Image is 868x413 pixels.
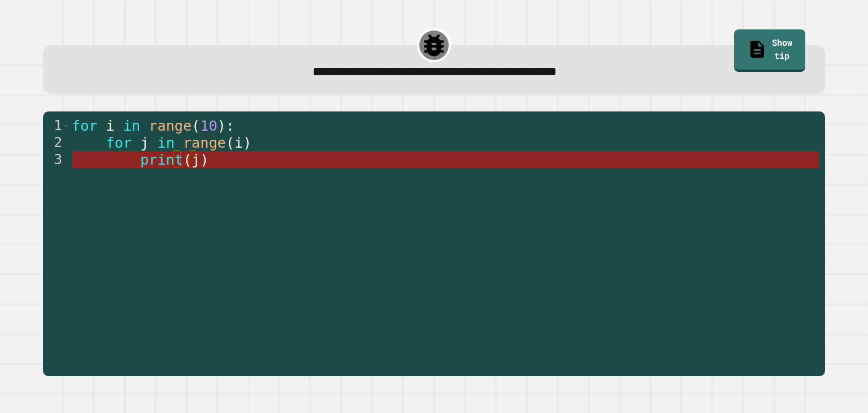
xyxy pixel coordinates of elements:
[140,135,149,151] span: j
[106,118,115,134] span: i
[63,117,69,134] span: Toggle code folding, rows 1 through 3
[72,118,97,134] span: for
[140,152,183,168] span: print
[43,117,70,134] div: 1
[192,152,200,168] span: j
[183,135,226,151] span: range
[200,152,209,168] span: )
[226,135,235,151] span: (
[43,151,70,168] div: 3
[158,135,175,151] span: in
[43,134,70,151] div: 2
[200,118,217,134] span: 10
[235,135,243,151] span: i
[183,152,192,168] span: (
[226,118,235,134] span: :
[123,118,140,134] span: in
[218,118,226,134] span: )
[243,135,251,151] span: )
[192,118,200,134] span: (
[734,29,805,72] a: Show tip
[149,118,192,134] span: range
[106,135,132,151] span: for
